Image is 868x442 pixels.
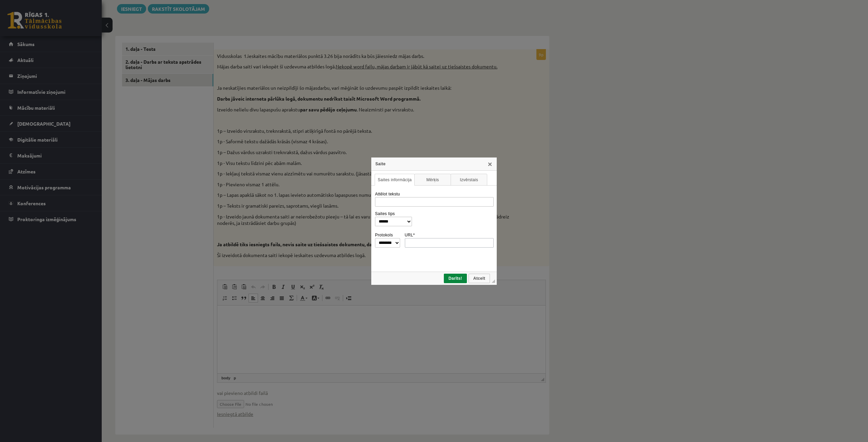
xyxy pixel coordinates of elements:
label: Saites tips [375,211,395,216]
label: URL [405,233,415,237]
label: Protokols [375,233,393,237]
label: Attēlot tekstu [375,192,400,196]
a: Mērķis [414,174,451,186]
span: Darīts! [445,276,466,281]
a: Aizvērt [487,161,493,167]
div: Saite [371,157,497,171]
div: Saites informācija [375,189,493,270]
a: Atcelt [469,274,490,283]
div: Mērogot [492,279,495,283]
a: Saites informācija [375,174,415,186]
span: Atcelt [469,276,489,281]
body: Bagātinātā teksta redaktors, wiswyg-editor-user-answer-47024843368320 [7,7,321,14]
a: Izvērstais [451,174,487,186]
a: Darīts! [444,274,467,283]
